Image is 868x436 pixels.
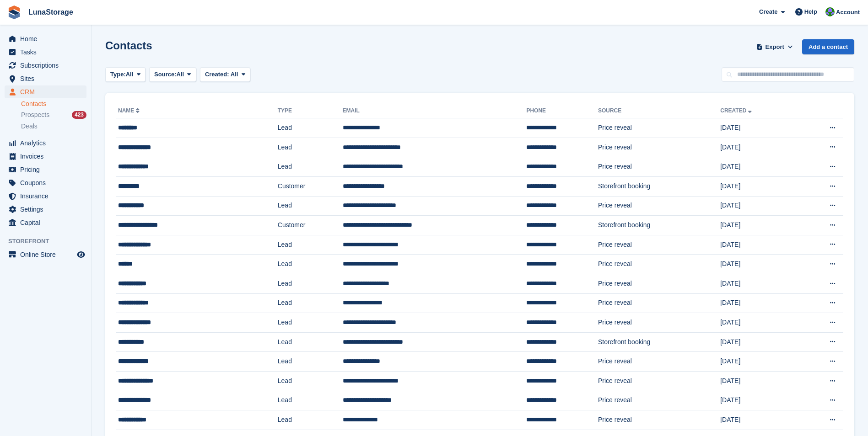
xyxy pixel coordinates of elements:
a: menu [5,216,86,229]
td: [DATE] [720,138,798,157]
span: Subscriptions [20,59,75,72]
td: [DATE] [720,352,798,372]
a: menu [5,72,86,85]
td: [DATE] [720,371,798,391]
div: 423 [72,111,86,119]
td: Price reveal [598,196,720,216]
td: Lead [278,196,343,216]
td: Lead [278,138,343,157]
td: Price reveal [598,410,720,430]
td: Price reveal [598,352,720,372]
td: [DATE] [720,274,798,293]
td: [DATE] [720,196,798,216]
td: Lead [278,118,343,138]
th: Phone [526,104,598,118]
td: Lead [278,255,343,274]
a: menu [5,46,86,58]
span: Sites [20,72,75,85]
button: Source: All [149,67,196,82]
a: menu [5,203,86,216]
td: Lead [278,157,343,177]
td: Price reveal [598,157,720,177]
span: Storefront [8,237,91,246]
span: Settings [20,203,75,216]
h1: Contacts [105,39,152,52]
span: Create [759,7,777,16]
td: Price reveal [598,274,720,293]
a: menu [5,150,86,163]
span: Invoices [20,150,75,163]
span: Pricing [20,163,75,176]
a: menu [5,163,86,176]
td: Storefront booking [598,216,720,235]
span: Type: [110,70,126,79]
span: Insurance [20,190,75,202]
td: Lead [278,235,343,255]
th: Email [343,104,527,118]
img: Cathal Vaughan [825,7,835,16]
button: Created: All [200,67,250,82]
span: Analytics [20,137,75,149]
a: Created [720,107,754,114]
td: Price reveal [598,138,720,157]
td: Storefront booking [598,332,720,352]
td: Lead [278,274,343,293]
td: [DATE] [720,410,798,430]
td: [DATE] [720,157,798,177]
button: Export [755,39,795,54]
td: Customer [278,216,343,235]
td: Price reveal [598,313,720,333]
a: LunaStorage [25,5,77,20]
a: Prospects 423 [21,110,86,120]
td: [DATE] [720,176,798,196]
span: Created: [205,71,229,78]
td: Storefront booking [598,176,720,196]
a: menu [5,248,86,261]
span: Source: [154,70,176,79]
span: Capital [20,216,75,229]
span: All [177,70,184,79]
td: Price reveal [598,371,720,391]
span: Online Store [20,248,75,261]
td: Lead [278,293,343,313]
span: Help [804,7,817,16]
th: Source [598,104,720,118]
a: Deals [21,122,86,131]
span: Home [20,32,75,45]
td: [DATE] [720,391,798,410]
td: Customer [278,176,343,196]
td: [DATE] [720,255,798,274]
td: Price reveal [598,255,720,274]
td: [DATE] [720,293,798,313]
span: All [231,71,238,78]
td: Price reveal [598,293,720,313]
span: Deals [21,122,38,131]
td: Lead [278,371,343,391]
button: Type: All [105,67,146,82]
a: Preview store [75,249,86,260]
a: menu [5,59,86,72]
td: Lead [278,391,343,410]
a: Name [118,107,141,114]
td: [DATE] [720,313,798,333]
td: Lead [278,352,343,372]
td: Lead [278,313,343,333]
td: Price reveal [598,118,720,138]
span: Coupons [20,176,75,189]
span: Account [836,8,860,17]
a: Contacts [21,100,86,108]
a: menu [5,190,86,202]
td: [DATE] [720,332,798,352]
a: menu [5,137,86,149]
a: Add a contact [802,39,854,54]
td: Lead [278,332,343,352]
span: All [126,70,134,79]
td: Price reveal [598,391,720,410]
td: [DATE] [720,118,798,138]
span: Export [766,43,784,52]
a: menu [5,85,86,98]
td: Price reveal [598,235,720,255]
img: stora-icon-8386f47178a22dfd0bd8f6a31ec36ba5ce8667c1dd55bd0f319d3a0aa187defe.svg [7,5,21,19]
td: [DATE] [720,235,798,255]
a: menu [5,32,86,45]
